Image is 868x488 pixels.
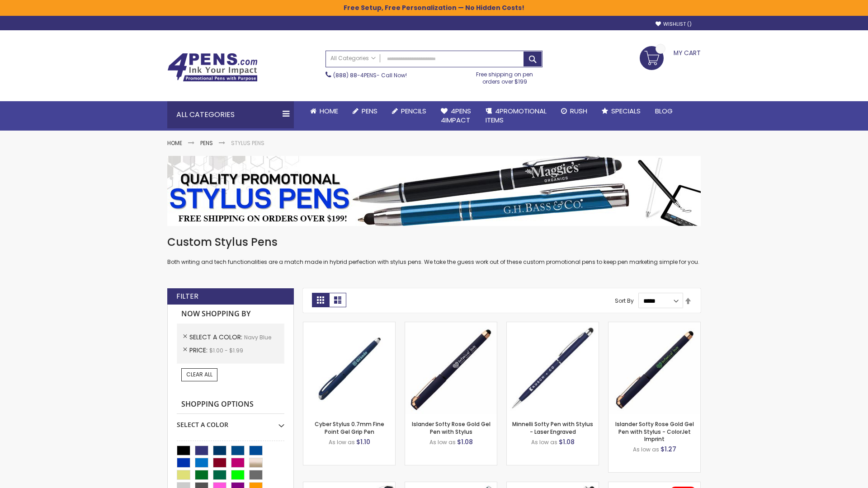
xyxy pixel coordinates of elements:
span: 4Pens 4impact [441,106,471,125]
a: Islander Softy Rose Gold Gel Pen with Stylus-Navy Blue [405,322,497,329]
img: Islander Softy Rose Gold Gel Pen with Stylus-Navy Blue [405,322,497,414]
span: Specials [611,106,641,116]
span: As low as [531,438,557,446]
a: Home [167,139,182,147]
a: Islander Softy Rose Gold Gel Pen with Stylus - ColorJet Imprint-Navy Blue [609,322,700,329]
a: 4Pens4impact [434,101,478,131]
img: Minnelli Softy Pen with Stylus - Laser Engraved-Navy Blue [507,322,599,414]
span: 4PROMOTIONAL ITEMS [486,106,547,125]
strong: Filter [176,291,198,301]
span: Price [189,346,209,355]
span: $1.27 [660,445,676,454]
a: Pens [345,101,385,121]
div: All Categories [167,101,294,128]
span: As low as [429,438,456,446]
div: Both writing and tech functionalities are a match made in hybrid perfection with stylus pens. We ... [167,235,701,266]
span: Pencils [401,106,426,116]
h1: Custom Stylus Pens [167,235,701,249]
label: Sort By [615,297,634,305]
strong: Stylus Pens [231,139,264,147]
a: All Categories [326,51,380,66]
div: Select A Color [177,414,284,429]
a: Islander Softy Rose Gold Gel Pen with Stylus [412,420,491,435]
a: (888) 88-4PENS [333,71,377,79]
a: Pencils [385,101,434,121]
a: Wishlist [656,21,692,28]
a: Minnelli Softy Pen with Stylus - Laser Engraved-Navy Blue [507,322,599,329]
span: Navy Blue [244,333,271,341]
span: Pens [362,106,377,116]
a: Cyber Stylus 0.7mm Fine Point Gel Grip Pen-Navy Blue [303,322,395,329]
a: Home [303,101,345,121]
a: Cyber Stylus 0.7mm Fine Point Gel Grip Pen [315,420,384,435]
a: Blog [648,101,680,121]
a: Islander Softy Rose Gold Gel Pen with Stylus - ColorJet Imprint [615,420,694,442]
span: Rush [570,106,587,116]
strong: Grid [312,293,329,307]
span: Clear All [186,371,212,378]
a: Pens [200,139,213,147]
img: 4Pens Custom Pens and Promotional Products [167,53,258,82]
a: Specials [594,101,648,121]
span: $1.10 [356,437,370,446]
span: All Categories [330,55,376,62]
span: As low as [329,438,355,446]
img: Islander Softy Rose Gold Gel Pen with Stylus - ColorJet Imprint-Navy Blue [609,322,700,414]
img: Cyber Stylus 0.7mm Fine Point Gel Grip Pen-Navy Blue [303,322,395,414]
span: $1.08 [559,437,575,446]
img: Stylus Pens [167,156,701,226]
strong: Now Shopping by [177,305,284,324]
span: - Call Now! [333,71,407,79]
span: $1.08 [457,437,473,446]
strong: Shopping Options [177,395,284,414]
span: As low as [633,446,659,453]
span: Blog [655,106,673,116]
a: Minnelli Softy Pen with Stylus - Laser Engraved [512,420,593,435]
a: 4PROMOTIONALITEMS [478,101,554,131]
span: Home [320,106,338,116]
a: Clear All [181,368,217,381]
div: Free shipping on pen orders over $199 [467,67,543,85]
span: $1.00 - $1.99 [209,347,243,354]
a: Rush [554,101,594,121]
span: Select A Color [189,333,244,342]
